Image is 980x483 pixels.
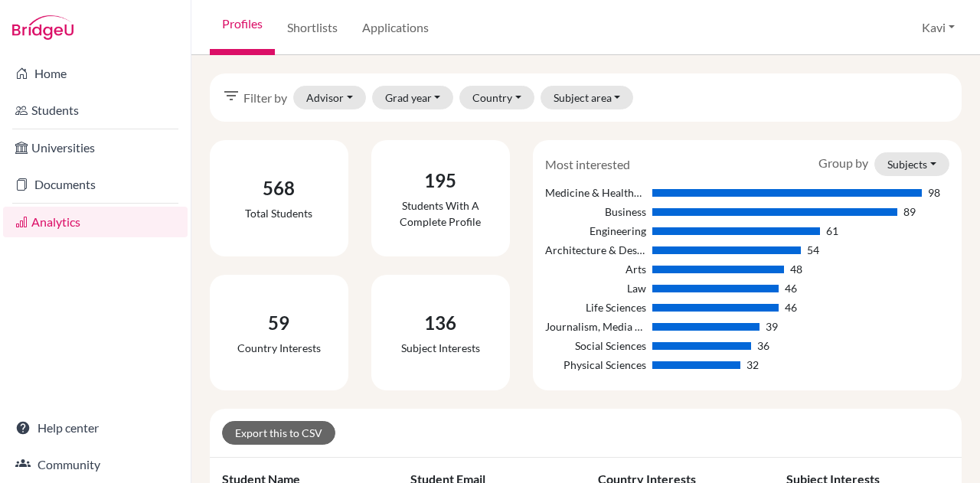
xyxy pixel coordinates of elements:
div: Arts [545,261,646,277]
a: Students [3,95,188,126]
div: Life Sciences [545,299,646,315]
div: 568 [245,175,312,202]
a: Community [3,449,188,480]
img: Bridge-U [12,15,73,40]
div: Engineering [545,223,646,239]
div: 195 [384,167,498,194]
div: 36 [757,338,769,354]
button: Subject area [541,86,634,109]
div: 32 [746,357,759,373]
div: 48 [790,261,802,277]
div: 136 [401,309,480,337]
a: Help center [3,413,188,443]
div: Country interests [237,340,321,356]
span: Filter by [243,89,287,107]
div: Total students [245,205,312,221]
div: Medicine & Healthcare [545,184,646,201]
div: 46 [785,280,797,296]
div: Subject interests [401,340,480,356]
button: Kavi [915,13,962,42]
a: Export this to CSV [222,421,335,445]
a: Home [3,58,188,89]
button: Subjects [874,152,949,176]
div: Social Sciences [545,338,646,354]
button: Advisor [293,86,366,109]
div: Group by [807,152,961,176]
a: Universities [3,132,188,163]
div: Business [545,204,646,220]
div: Students with a complete profile [384,197,498,230]
div: Journalism, Media Studies & Communication [545,318,646,335]
div: 98 [928,184,940,201]
button: Country [459,86,534,109]
a: Analytics [3,207,188,237]
div: 54 [807,242,819,258]
div: Most interested [534,155,642,174]
div: 61 [826,223,838,239]
div: 39 [766,318,778,335]
div: 89 [903,204,916,220]
button: Grad year [372,86,454,109]
div: 46 [785,299,797,315]
div: Law [545,280,646,296]
div: Physical Sciences [545,357,646,373]
a: Documents [3,169,188,200]
div: Architecture & Design [545,242,646,258]
div: 59 [237,309,321,337]
i: filter_list [222,86,240,105]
